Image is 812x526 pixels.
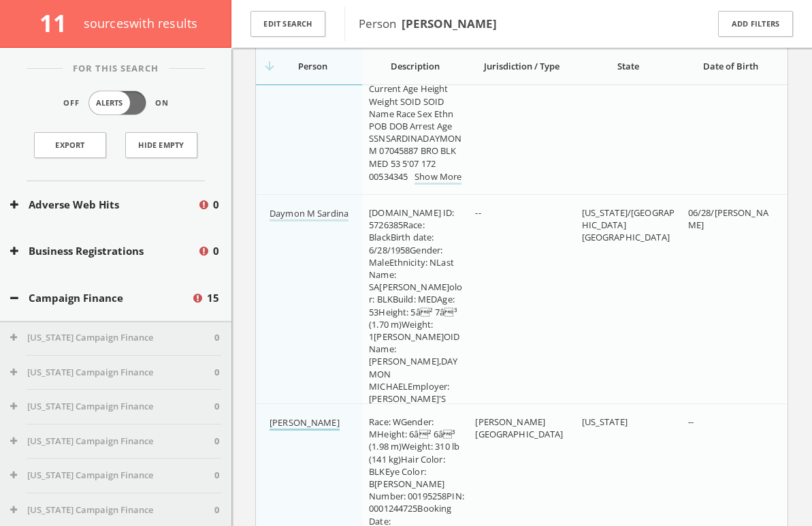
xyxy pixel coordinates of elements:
[250,11,325,37] button: Edit Search
[39,7,78,39] span: 11
[688,206,768,231] span: 06/28/[PERSON_NAME]
[10,469,214,482] button: [US_STATE] Campaign Finance
[10,243,197,259] button: Business Registrations
[214,366,219,380] span: 0
[703,60,758,72] span: Date of Birth
[688,416,694,428] span: --
[10,366,214,380] button: [US_STATE] Campaign Finance
[391,60,440,72] span: Description
[214,400,219,414] span: 0
[207,290,219,306] span: 15
[213,243,219,259] span: 0
[359,16,497,31] span: Person
[402,16,497,31] b: [PERSON_NAME]
[270,416,340,431] a: [PERSON_NAME]
[582,206,675,243] span: [US_STATE]/[GEOGRAPHIC_DATA] [GEOGRAPHIC_DATA]
[582,416,628,428] span: [US_STATE]
[10,197,197,213] button: Adverse Web Hits
[270,207,348,221] a: Daymon M Sardina
[10,331,214,345] button: [US_STATE] Campaign Finance
[263,59,276,73] i: arrow_downward
[213,197,219,213] span: 0
[214,469,219,482] span: 0
[63,97,80,109] span: Off
[10,290,191,306] button: Campaign Finance
[298,60,327,72] span: Person
[125,132,197,158] button: Hide Empty
[214,331,219,345] span: 0
[63,62,169,76] span: For This Search
[617,60,639,72] span: State
[475,206,481,219] span: --
[155,97,169,109] span: On
[484,60,559,72] span: Jurisdiction / Type
[415,170,461,185] a: Show More
[10,435,214,448] button: [US_STATE] Campaign Finance
[718,11,793,37] button: Add Filters
[214,504,219,517] span: 0
[214,435,219,448] span: 0
[10,504,214,517] button: [US_STATE] Campaign Finance
[369,206,462,430] span: [DOMAIN_NAME] ID: 5726385Race: BlackBirth date: 6/28/1958Gender: MaleEthnicity: NLast Name: SA[PE...
[84,15,198,31] span: source s with results
[34,132,106,158] a: Export
[475,416,563,440] span: [PERSON_NAME][GEOGRAPHIC_DATA]
[10,400,214,414] button: [US_STATE] Campaign Finance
